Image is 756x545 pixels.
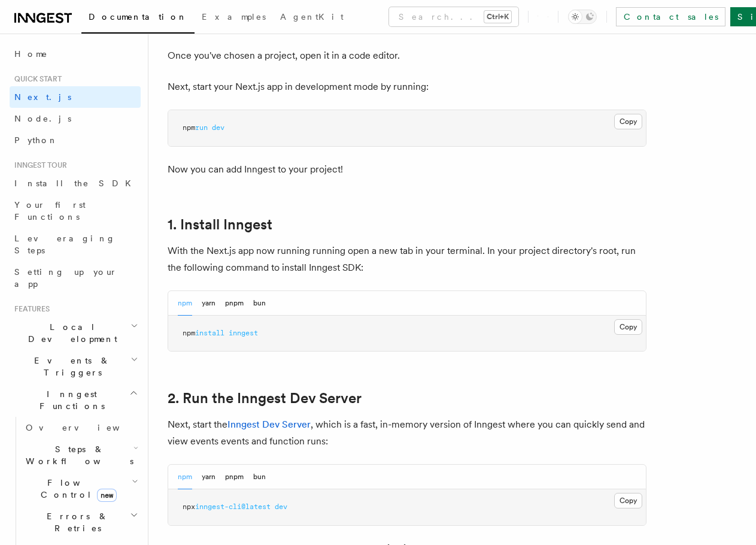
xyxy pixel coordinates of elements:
span: Node.js [14,114,71,123]
button: Copy [614,114,642,129]
button: Inngest Functions [10,383,141,417]
span: run [195,123,208,132]
span: Setting up your app [14,267,117,289]
span: Overview [26,423,149,432]
a: Node.js [10,108,141,129]
span: Home [14,48,48,60]
span: Local Development [10,321,130,345]
button: Search...Ctrl+K [389,7,518,26]
button: Steps & Workflows [21,438,141,472]
span: Next.js [14,92,71,102]
button: Copy [614,319,642,335]
a: Overview [21,417,141,438]
p: Now you can add Inngest to your project! [168,161,646,178]
p: Next, start the , which is a fast, in-memory version of Inngest where you can quickly send and vi... [168,416,646,450]
a: Examples [195,4,273,32]
a: Home [10,43,141,65]
span: Features [10,304,50,314]
button: bun [253,465,266,489]
a: Leveraging Steps [10,228,141,261]
span: Events & Triggers [10,355,130,379]
span: Errors & Retries [21,510,130,534]
span: Documentation [89,12,187,22]
a: Install the SDK [10,172,141,194]
span: Python [14,135,58,145]
span: Leveraging Steps [14,234,116,255]
button: Copy [614,493,642,508]
button: Events & Triggers [10,350,141,383]
span: dev [275,502,287,511]
a: Your first Functions [10,194,141,228]
button: Errors & Retries [21,505,141,539]
span: Flow Control [21,477,132,501]
span: Your first Functions [14,200,86,222]
button: pnpm [225,291,244,316]
span: npm [183,123,195,132]
span: Steps & Workflows [21,443,133,467]
span: Quick start [10,74,62,84]
a: Inngest Dev Server [227,419,311,430]
button: bun [253,291,266,316]
a: Documentation [81,4,195,34]
a: Contact sales [616,7,725,26]
span: install [195,329,224,337]
a: AgentKit [273,4,351,32]
button: pnpm [225,465,244,489]
a: 2. Run the Inngest Dev Server [168,390,362,407]
span: Examples [202,12,266,22]
span: new [97,489,117,502]
button: yarn [202,291,215,316]
span: dev [212,123,224,132]
p: Next, start your Next.js app in development mode by running: [168,78,646,95]
button: Toggle dark mode [568,10,597,24]
a: 1. Install Inngest [168,216,272,233]
a: Next.js [10,86,141,108]
span: Inngest Functions [10,388,129,412]
span: AgentKit [280,12,344,22]
a: Python [10,129,141,151]
button: Local Development [10,316,141,350]
span: inngest-cli@latest [195,502,271,511]
span: Install the SDK [14,178,138,188]
span: inngest [229,329,258,337]
kbd: Ctrl+K [484,11,511,23]
button: npm [178,465,192,489]
p: With the Next.js app now running running open a new tab in your terminal. In your project directo... [168,243,646,276]
button: npm [178,291,192,316]
span: npm [183,329,195,337]
button: Flow Controlnew [21,472,141,505]
p: Once you've chosen a project, open it in a code editor. [168,47,646,64]
span: npx [183,502,195,511]
span: Inngest tour [10,161,67,170]
button: yarn [202,465,215,489]
a: Setting up your app [10,261,141,295]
